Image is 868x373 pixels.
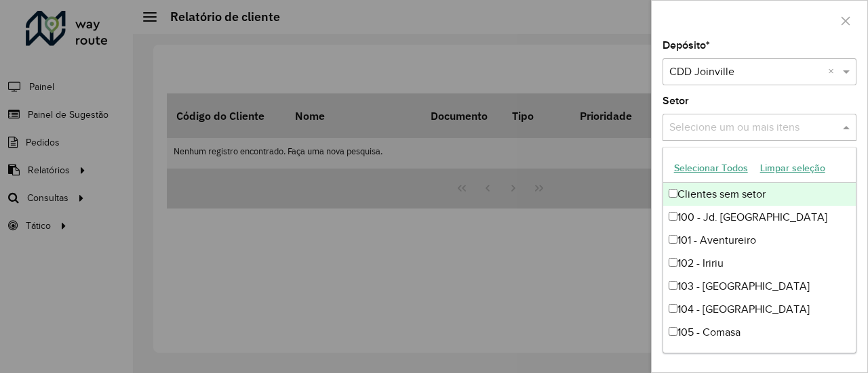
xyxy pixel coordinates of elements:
[828,64,840,80] span: Clear all
[663,183,856,206] div: Clientes sem setor
[668,158,754,179] button: Selecionar Todos
[663,344,856,367] div: 106 - [GEOGRAPHIC_DATA]
[663,229,856,252] div: 101 - Aventureiro
[663,206,856,229] div: 100 - Jd. [GEOGRAPHIC_DATA]
[663,147,857,353] ng-dropdown-panel: Options list
[663,93,689,109] label: Setor
[663,275,856,298] div: 103 - [GEOGRAPHIC_DATA]
[663,37,710,53] label: Depósito
[663,298,856,321] div: 104 - [GEOGRAPHIC_DATA]
[663,252,856,275] div: 102 - Iririu
[663,321,856,344] div: 105 - Comasa
[754,158,831,179] button: Limpar seleção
